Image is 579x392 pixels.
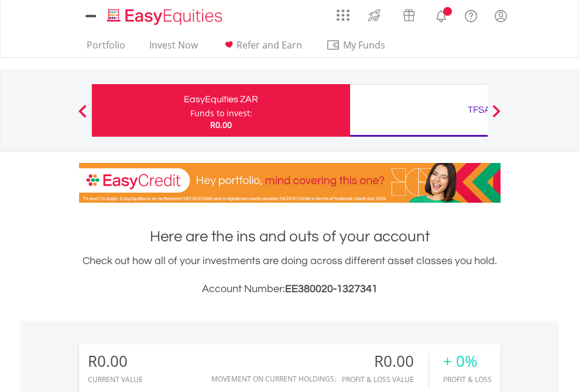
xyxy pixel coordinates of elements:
img: vouchers-v2.svg [399,6,419,25]
div: Profit & Loss Value [342,376,429,383]
h3: Account Number: [79,281,501,297]
img: EasyEquities_Logo.png [105,7,227,26]
div: Funds to invest: [190,107,252,119]
a: FAQ's and Support [456,3,486,26]
a: Refer and Earn [217,39,307,57]
img: grid-menu-icon.svg [337,9,350,22]
button: Next [485,110,508,122]
span: My Funds [326,37,403,53]
span: R0.00 [210,119,232,130]
div: Movement on Current Holdings: [211,375,336,383]
a: Notifications [426,3,456,26]
div: R0.00 [88,353,143,370]
img: EasyCredit Promotion Banner [79,163,501,203]
a: Vouchers [392,3,426,25]
span: EE380020-1327341 [285,283,378,294]
img: thrive-v2.svg [365,6,384,25]
a: Invest Now [145,39,203,57]
div: Profit & Loss [443,376,492,383]
div: R0.00 [342,353,429,370]
div: EasyEquities ZAR [99,91,343,107]
h1: Here are the ins and outs of your account [79,226,501,247]
a: AppsGrid [329,3,357,22]
div: + 0% [443,353,492,370]
span: Refer and Earn [237,39,302,51]
button: Previous [71,110,94,122]
a: Home page [102,3,227,26]
div: Check out how all of your investments are doing across different asset classes you hold. [79,253,501,297]
div: CURRENT VALUE [88,376,143,383]
a: Portfolio [82,39,130,57]
a: My Profile [486,3,516,29]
